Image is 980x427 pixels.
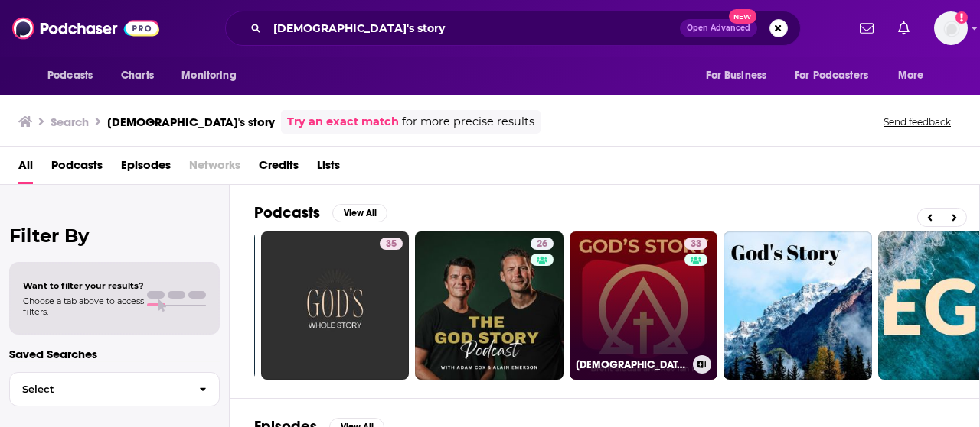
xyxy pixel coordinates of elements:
[23,280,144,291] span: Want to filter your results?
[854,15,880,41] a: Show notifications dropdown
[691,237,701,252] span: 33
[955,11,968,24] svg: Add a profile image
[680,19,757,37] button: Open AdvancedNew
[287,113,399,131] a: Try an exact match
[537,237,547,252] span: 26
[121,65,154,86] span: Charts
[12,14,159,43] img: Podchaser - Follow, Share and Rate Podcasts
[570,231,718,380] a: 33[DEMOGRAPHIC_DATA]‘s Story Podcast
[10,384,187,394] span: Select
[934,11,968,45] span: Logged in as WPubPR1
[695,61,786,90] button: open menu
[267,16,680,40] input: Search podcasts, credits, & more...
[259,153,299,184] a: Credits
[171,61,256,90] button: open menu
[687,24,750,32] span: Open Advanced
[795,65,868,86] span: For Podcasters
[576,358,687,371] h3: [DEMOGRAPHIC_DATA]‘s Story Podcast
[684,238,707,250] a: 33
[107,115,275,129] h3: [DEMOGRAPHIC_DATA]'s story
[386,237,397,252] span: 35
[261,231,410,380] a: 35
[332,204,387,222] button: View All
[892,15,916,41] a: Show notifications dropdown
[225,11,801,46] div: Search podcasts, credits, & more...
[23,296,144,317] span: Choose a tab above to access filters.
[254,203,320,222] h2: Podcasts
[785,61,890,90] button: open menu
[51,115,89,129] h3: Search
[18,153,33,184] a: All
[402,113,534,131] span: for more precise results
[111,61,163,90] a: Charts
[934,11,968,45] img: User Profile
[37,61,113,90] button: open menu
[9,225,220,247] h2: Filter By
[181,65,236,86] span: Monitoring
[729,9,756,24] span: New
[121,153,171,184] a: Episodes
[254,203,387,222] a: PodcastsView All
[380,238,403,250] a: 35
[531,238,554,250] a: 26
[879,115,955,128] button: Send feedback
[887,61,943,90] button: open menu
[47,65,93,86] span: Podcasts
[415,231,563,380] a: 26
[189,153,240,184] span: Networks
[317,153,340,184] a: Lists
[898,65,924,86] span: More
[9,372,220,406] button: Select
[934,11,968,45] button: Show profile menu
[706,65,766,86] span: For Business
[51,153,103,184] a: Podcasts
[9,347,220,361] p: Saved Searches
